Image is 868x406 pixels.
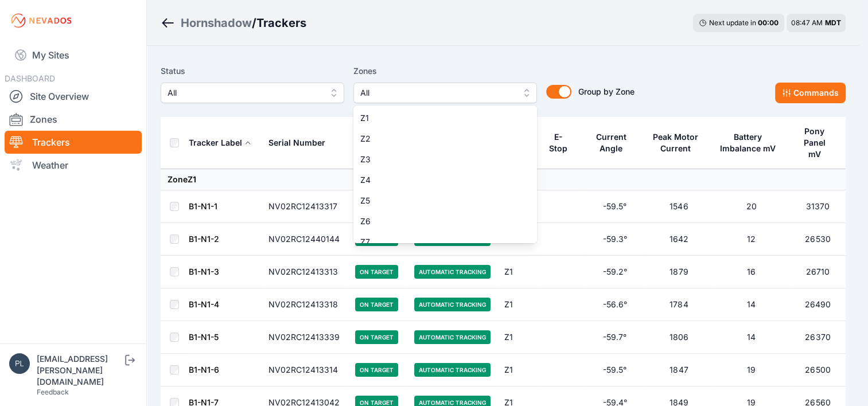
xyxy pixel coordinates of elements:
[360,216,516,227] span: Z6
[360,174,516,186] span: Z4
[360,133,516,145] span: Z2
[353,106,537,243] div: All
[360,86,514,100] span: All
[360,154,516,165] span: Z3
[353,83,537,103] button: All
[360,112,516,124] span: Z1
[360,236,516,248] span: Z7
[360,195,516,206] span: Z5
